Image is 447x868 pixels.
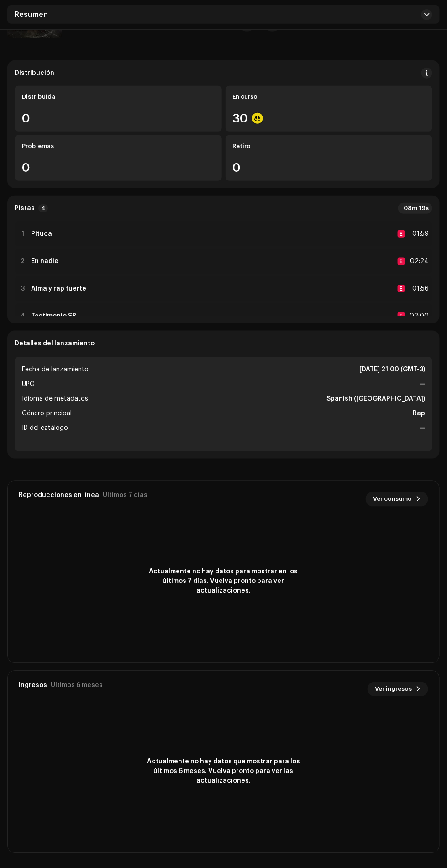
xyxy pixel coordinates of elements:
[22,408,72,419] span: Género principal
[31,258,58,265] strong: En nadie
[233,93,426,101] div: En curso
[15,69,54,77] div: Distribución
[398,285,405,292] div: E
[38,204,48,212] p-badge: 4
[373,490,412,508] span: Ver consumo
[31,230,52,238] strong: Pituca
[22,394,88,405] span: Idioma de metadatos
[142,567,306,596] span: Actualmente no hay datos para mostrar en los últimos 7 días. Vuelva pronto para ver actualizaciones.
[19,682,47,689] div: Ingresos
[398,312,405,320] div: E
[413,408,425,419] strong: Rap
[409,228,429,239] div: 01:59
[398,203,432,214] div: 08m 19s
[359,365,425,376] strong: [DATE] 21:00 (GMT-3)
[366,492,428,507] button: Ver consumo
[409,311,429,322] div: 02:00
[22,379,34,390] span: UPC
[22,93,215,101] div: Distribuída
[51,682,103,689] div: Últimos 6 meses
[22,143,215,150] div: Problemas
[103,492,147,499] div: Últimos 7 días
[368,682,428,697] button: Ver ingresos
[409,256,429,267] div: 02:24
[233,143,426,150] div: Retiro
[398,258,405,265] div: E
[142,757,306,786] span: Actualmente no hay datos que mostrar para los últimos 6 meses. Vuelva pronto para ver las actuali...
[409,283,429,294] div: 01:56
[22,365,89,376] span: Fecha de lanzamiento
[375,680,412,699] span: Ver ingresos
[15,205,35,212] strong: Pistas
[22,423,68,434] span: ID del catálogo
[398,230,405,238] div: E
[419,379,425,390] strong: —
[31,285,86,292] strong: Alma y rap fuerte
[19,492,99,499] div: Reproducciones en línea
[15,340,95,347] strong: Detalles del lanzamiento
[15,11,48,18] span: Resumen
[326,394,425,405] strong: Spanish ([GEOGRAPHIC_DATA])
[419,423,425,434] strong: —
[31,312,76,320] strong: Testimonio SR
